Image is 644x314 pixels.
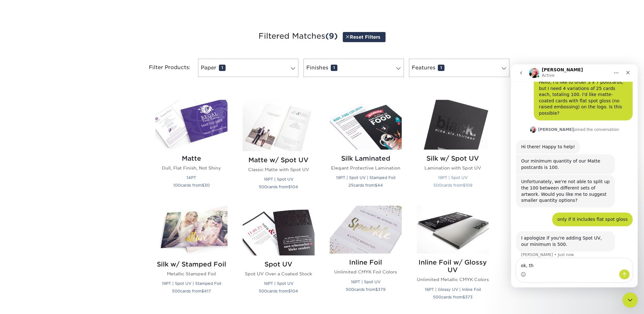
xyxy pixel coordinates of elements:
img: Silk Laminated Postcards [330,100,402,150]
span: 104 [291,289,298,293]
a: Matte Postcards Matte Dull, Flat Finish, Not Shiny 14PT 100cards from$30 [156,100,227,198]
small: 19PT | Spot UV | Stamped Foil [336,175,395,180]
small: cards from [433,183,472,188]
small: 19PT | Spot UV | Stamped Foil [162,281,221,286]
small: 16PT | Glossy UV | Inline Foil [425,287,481,292]
small: 16PT | Spot UV [264,177,293,182]
h2: Silk w/ Stamped Foil [156,260,227,268]
iframe: Intercom live chat [622,292,638,308]
small: cards from [259,184,298,189]
h3: Filtered Matches [137,22,507,51]
h2: Inline Foil w/ Glossy UV [417,259,489,274]
span: $ [462,295,465,299]
h2: Matte w/ Spot UV [243,156,315,164]
span: 1 [438,65,444,71]
img: Spot UV Postcards [243,206,315,255]
span: (9) [325,31,338,41]
span: $ [201,289,204,293]
p: Elegant Protective Lamination [330,165,402,171]
small: 19PT | Spot UV [438,175,468,180]
span: 1 [219,65,226,71]
span: $ [463,183,465,188]
span: 417 [204,289,211,293]
a: Inline Foil Postcards Inline Foil Unlimited CMYK Foil Colors 16PT | Spot UV 500cards from$379 [330,206,402,308]
h2: Matte [156,155,227,162]
span: 500 [259,289,267,293]
span: 500 [346,287,354,292]
a: Spot UV Postcards Spot UV Spot UV Over a Coated Stock 16PT | Spot UV 500cards from$104 [243,206,315,308]
img: Inline Foil w/ Glossy UV Postcards [417,206,489,253]
p: Dull, Flat Finish, Not Shiny [156,165,227,171]
p: Metallic Stamped Foil [156,271,227,277]
span: 25 [348,183,354,188]
span: 379 [378,287,386,292]
span: $ [202,183,204,188]
span: 109 [465,183,472,188]
span: 100 [173,183,181,188]
img: Matte w/ Spot UV Postcards [243,100,315,151]
span: 373 [465,295,473,299]
h2: Spot UV [243,260,315,268]
span: $ [375,183,377,188]
span: 104 [291,184,298,189]
small: 14PT [187,175,196,180]
small: 16PT | Spot UV [264,281,293,286]
h2: Inline Foil [330,259,402,266]
p: Lamination with Spot UV [417,165,489,171]
span: 500 [259,184,267,189]
p: Unlimited Metallic CMYK Colors [417,276,489,283]
a: Reset Filters [343,32,386,42]
span: $ [375,287,378,292]
iframe: Intercom live chat [511,64,638,287]
span: 30 [204,183,210,188]
small: cards from [172,289,211,293]
small: cards from [346,287,386,292]
span: $ [288,289,291,293]
p: Unlimited CMYK Foil Colors [330,269,402,275]
p: Spot UV Over a Coated Stock [243,271,315,277]
span: $ [288,184,291,189]
a: Finishes1 [303,59,404,77]
h2: Silk w/ Spot UV [417,155,489,162]
small: cards from [348,183,383,188]
span: 500 [172,289,180,293]
h2: Silk Laminated [330,155,402,162]
a: Inline Foil w/ Glossy UV Postcards Inline Foil w/ Glossy UV Unlimited Metallic CMYK Colors 16PT |... [417,206,489,308]
div: Filter Products: [132,59,195,77]
small: cards from [173,183,210,188]
span: 1 [331,65,337,71]
a: Matte w/ Spot UV Postcards Matte w/ Spot UV Classic Matte with Spot UV 16PT | Spot UV 500cards fr... [243,100,315,198]
span: 44 [377,183,383,188]
a: Silk w/ Spot UV Postcards Silk w/ Spot UV Lamination with Spot UV 19PT | Spot UV 500cards from$109 [417,100,489,198]
small: 16PT | Spot UV [351,279,380,284]
img: Silk w/ Spot UV Postcards [417,100,489,150]
small: cards from [433,295,473,299]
